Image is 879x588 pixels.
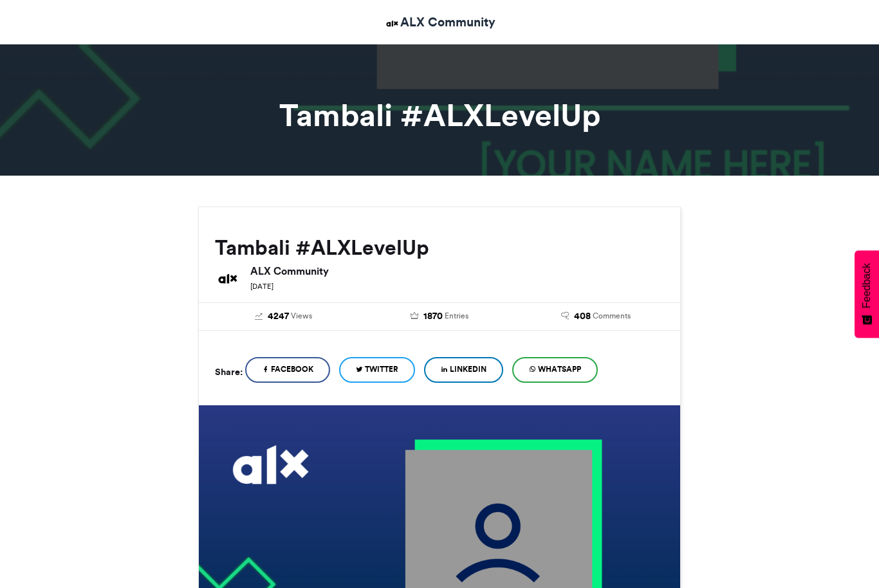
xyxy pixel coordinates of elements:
a: ALX Community [384,13,495,32]
span: 4247 [268,309,289,324]
span: 1870 [423,309,443,324]
span: Twitter [365,363,398,375]
h5: Share: [215,363,243,380]
small: [DATE] [250,282,273,291]
a: Twitter [339,357,415,383]
img: ALX Community [215,266,241,291]
h6: ALX Community [250,266,664,276]
h1: Tambali #ALXLevelUp [82,100,797,131]
span: LinkedIn [450,363,486,375]
a: Facebook [245,357,330,383]
span: WhatsApp [538,363,581,375]
img: ALX Community [384,15,400,32]
a: 408 Comments [527,309,664,324]
a: LinkedIn [424,357,503,383]
span: 408 [574,309,591,324]
a: 1870 Entries [371,309,508,324]
a: 4247 Views [215,309,352,324]
h2: Tambali #ALXLevelUp [215,236,664,259]
button: Feedback - Show survey [855,250,879,338]
span: Views [291,310,312,322]
span: Entries [445,310,468,322]
a: WhatsApp [512,357,598,383]
span: Feedback [861,263,873,308]
span: Facebook [271,363,313,375]
span: Comments [593,310,631,322]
